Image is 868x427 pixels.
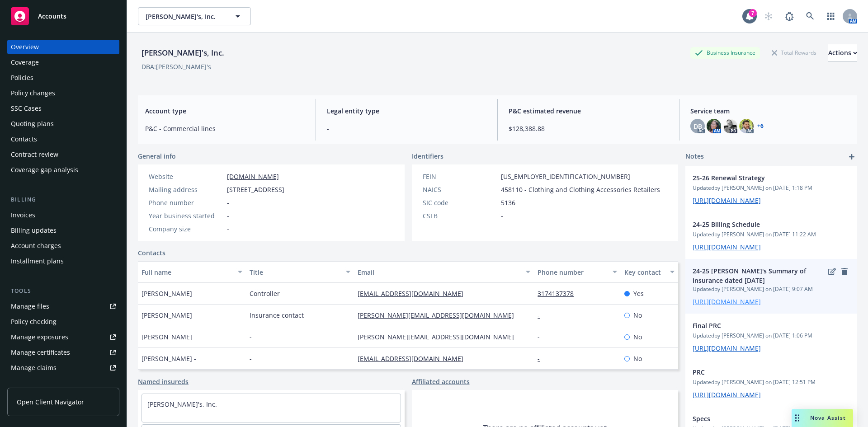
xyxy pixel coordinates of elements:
[685,259,857,314] div: 24-25 [PERSON_NAME]'s Summary of Insurance dated [DATE]editremoveUpdatedby [PERSON_NAME] on [DATE...
[227,198,229,207] span: -
[250,354,252,363] span: -
[11,254,64,268] div: Installment plans
[358,289,471,298] a: [EMAIL_ADDRESS][DOMAIN_NAME]
[693,122,702,131] span: DB
[846,151,857,162] a: add
[685,212,857,259] div: 24-25 Billing ScheduleUpdatedby [PERSON_NAME] on [DATE] 11:22 AM[URL][DOMAIN_NAME]
[7,195,119,204] div: Billing
[412,151,443,161] span: Identifiers
[538,267,607,277] div: Phone number
[685,151,704,162] span: Notes
[250,332,252,342] span: -
[7,361,119,375] a: Manage claims
[138,261,246,283] button: Full name
[693,184,850,192] span: Updated by [PERSON_NAME] on [DATE] 1:18 PM
[358,333,521,341] a: [PERSON_NAME][EMAIL_ADDRESS][DOMAIN_NAME]
[7,239,119,253] a: Account charges
[7,223,119,238] a: Billing updates
[693,414,826,423] span: Specs
[624,267,665,277] div: Key contact
[501,211,503,221] span: -
[839,266,850,277] a: remove
[227,185,284,194] span: [STREET_ADDRESS]
[828,44,857,62] button: Actions
[7,86,119,100] a: Policy changes
[693,367,826,377] span: PRC
[690,106,850,116] span: Service team
[828,44,857,61] div: Actions
[501,185,660,194] span: 458110 - Clothing and Clothing Accessories Retailers
[11,55,39,70] div: Coverage
[739,119,754,133] img: photo
[227,224,229,234] span: -
[826,266,837,277] a: edit
[792,409,853,427] button: Nova Assist
[538,354,547,363] a: -
[7,286,119,296] div: Tools
[11,40,39,54] div: Overview
[723,119,737,133] img: photo
[358,354,471,363] a: [EMAIL_ADDRESS][DOMAIN_NAME]
[690,47,760,58] div: Business Insurance
[11,208,35,222] div: Invoices
[11,132,37,146] div: Contacts
[509,124,668,133] span: $128,388.88
[501,198,515,207] span: 5136
[11,314,57,329] div: Policy checking
[146,12,224,21] span: [PERSON_NAME]'s, Inc.
[7,299,119,314] a: Manage files
[693,285,850,293] span: Updated by [PERSON_NAME] on [DATE] 9:07 AM
[138,47,228,59] div: [PERSON_NAME]'s, Inc.
[11,163,78,177] div: Coverage gap analysis
[11,376,53,390] div: Manage BORs
[11,239,61,253] div: Account charges
[633,310,642,320] span: No
[685,314,857,360] div: Final PRCUpdatedby [PERSON_NAME] on [DATE] 1:06 PM[URL][DOMAIN_NAME]
[227,172,279,181] a: [DOMAIN_NAME]
[145,106,305,116] span: Account type
[250,267,340,277] div: Title
[534,261,620,283] button: Phone number
[7,132,119,146] a: Contacts
[792,409,803,427] div: Drag to move
[246,261,354,283] button: Title
[693,297,761,306] a: [URL][DOMAIN_NAME]
[693,390,761,399] a: [URL][DOMAIN_NAME]
[7,4,119,29] a: Accounts
[138,151,176,161] span: General info
[138,7,251,25] button: [PERSON_NAME]'s, Inc.
[145,124,305,133] span: P&C - Commercial lines
[11,345,70,360] div: Manage certificates
[138,377,189,386] a: Named insureds
[327,124,486,133] span: -
[693,266,826,285] span: 24-25 [PERSON_NAME]'s Summary of Insurance dated [DATE]
[7,330,119,344] a: Manage exposures
[693,243,761,251] a: [URL][DOMAIN_NAME]
[693,321,826,330] span: Final PRC
[149,172,223,181] div: Website
[38,13,66,20] span: Accounts
[7,345,119,360] a: Manage certificates
[767,47,821,58] div: Total Rewards
[149,224,223,234] div: Company size
[810,414,846,422] span: Nova Assist
[423,211,497,221] div: CSLB
[327,106,486,116] span: Legal entity type
[142,332,192,342] span: [PERSON_NAME]
[693,173,826,183] span: 25-26 Renewal Strategy
[801,7,819,25] a: Search
[358,267,520,277] div: Email
[7,101,119,116] a: SSC Cases
[11,223,57,238] div: Billing updates
[7,314,119,329] a: Policy checking
[11,299,49,314] div: Manage files
[11,361,57,375] div: Manage claims
[633,289,644,298] span: Yes
[354,261,534,283] button: Email
[749,9,757,17] div: 7
[142,267,232,277] div: Full name
[7,70,119,85] a: Policies
[7,163,119,177] a: Coverage gap analysis
[693,332,850,340] span: Updated by [PERSON_NAME] on [DATE] 1:06 PM
[759,7,778,25] a: Start snowing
